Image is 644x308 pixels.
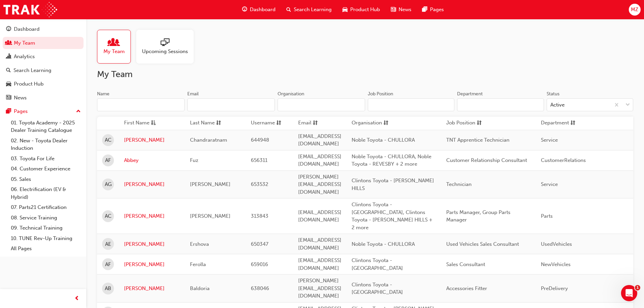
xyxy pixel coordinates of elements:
a: [PERSON_NAME] [124,261,180,268]
span: sessionType_ONLINE_URL-icon [161,38,169,48]
span: Sales Consultant [446,261,485,267]
span: My Team [103,48,125,55]
span: 653532 [251,181,268,187]
span: pages-icon [6,109,11,115]
span: Department [541,119,569,127]
a: All Pages [8,243,84,254]
span: Baldoria [190,285,210,291]
a: search-iconSearch Learning [281,3,337,17]
input: Email [187,98,275,111]
span: Accessories Fitter [446,285,487,291]
span: Job Position [446,119,475,127]
span: CustomerRelations [541,157,586,163]
input: Job Position [368,98,454,111]
span: 1 [635,285,640,290]
a: [PERSON_NAME] [124,240,180,248]
a: car-iconProduct Hub [337,3,385,17]
button: Last Namesorting-icon [190,119,227,127]
span: guage-icon [242,5,247,14]
span: Dashboard [250,6,276,14]
span: First Name [124,119,149,127]
a: 10. TUNE Rev-Up Training [8,233,84,244]
a: 03. Toyota For Life [8,153,84,164]
div: News [14,94,27,102]
span: Ferolla [190,261,206,267]
a: [PERSON_NAME] [124,285,180,292]
iframe: Intercom live chat [621,285,637,301]
span: asc-icon [151,119,156,127]
span: Noble Toyota - CHULLORA [352,137,415,143]
span: TNT Apprentice Technician [446,137,509,143]
span: Noble Toyota - CHULLORA [352,241,415,247]
a: My Team [3,37,84,49]
a: 06. Electrification (EV & Hybrid) [8,184,84,202]
div: Status [547,91,559,97]
input: Department [457,98,544,111]
span: news-icon [6,95,11,101]
div: Product Hub [14,80,44,88]
div: Email [187,91,199,97]
span: UsedVehicles [541,241,572,247]
span: people-icon [110,38,118,48]
a: 07. Parts21 Certification [8,202,84,213]
span: 650347 [251,241,268,247]
a: 08. Service Training [8,213,84,223]
div: Organisation [278,91,304,97]
span: sorting-icon [216,119,221,127]
span: AF [105,261,111,268]
span: up-icon [76,107,81,116]
span: Username [251,119,275,127]
input: Organisation [278,98,365,111]
span: Clintons Toyota - [GEOGRAPHIC_DATA], Clintons Toyota - [PERSON_NAME] HILLS + 2 more [352,202,432,231]
span: 644948 [251,137,269,143]
input: Name [97,98,185,111]
span: 656311 [251,157,267,163]
span: car-icon [6,81,11,87]
span: people-icon [6,40,11,46]
span: Pages [430,6,444,14]
span: [PERSON_NAME][EMAIL_ADDRESS][DOMAIN_NAME] [298,278,341,299]
a: [PERSON_NAME] [124,212,180,220]
a: Search Learning [3,64,84,77]
span: Service [541,181,558,187]
button: Pages [3,105,84,118]
span: [EMAIL_ADDRESS][DOMAIN_NAME] [298,237,341,251]
div: Pages [14,108,28,115]
span: [PERSON_NAME][EMAIL_ADDRESS][DOMAIN_NAME] [298,174,341,195]
span: AC [105,212,112,220]
a: pages-iconPages [417,3,449,17]
span: AE [105,240,111,248]
span: search-icon [286,5,291,14]
span: 659016 [251,261,268,267]
div: Department [457,91,483,97]
a: [PERSON_NAME] [124,181,180,188]
button: First Nameasc-icon [124,119,161,127]
a: Product Hub [3,78,84,90]
span: Chandraratnam [190,137,227,143]
span: sorting-icon [477,119,482,127]
span: search-icon [6,68,11,74]
a: Analytics [3,50,84,63]
a: News [3,92,84,104]
span: Customer Relationship Consultant [446,157,527,163]
span: News [399,6,411,14]
span: pages-icon [422,5,427,14]
span: [EMAIL_ADDRESS][DOMAIN_NAME] [298,209,341,223]
span: Ershova [190,241,209,247]
span: sorting-icon [570,119,575,127]
span: Organisation [352,119,382,127]
span: 638046 [251,285,269,291]
span: [EMAIL_ADDRESS][DOMAIN_NAME] [298,133,341,147]
span: prev-icon [74,294,79,303]
a: 01. Toyota Academy - 2025 Dealer Training Catalogue [8,118,84,136]
span: PreDelivery [541,285,568,291]
span: sorting-icon [383,119,388,127]
span: [EMAIL_ADDRESS][DOMAIN_NAME] [298,153,341,167]
span: chart-icon [6,54,11,60]
button: Departmentsorting-icon [541,119,578,127]
span: Clintons Toyota - [GEOGRAPHIC_DATA] [352,257,403,271]
span: car-icon [342,5,348,14]
span: MZ [631,6,638,14]
span: Fuz [190,157,198,163]
h2: My Team [97,69,633,80]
